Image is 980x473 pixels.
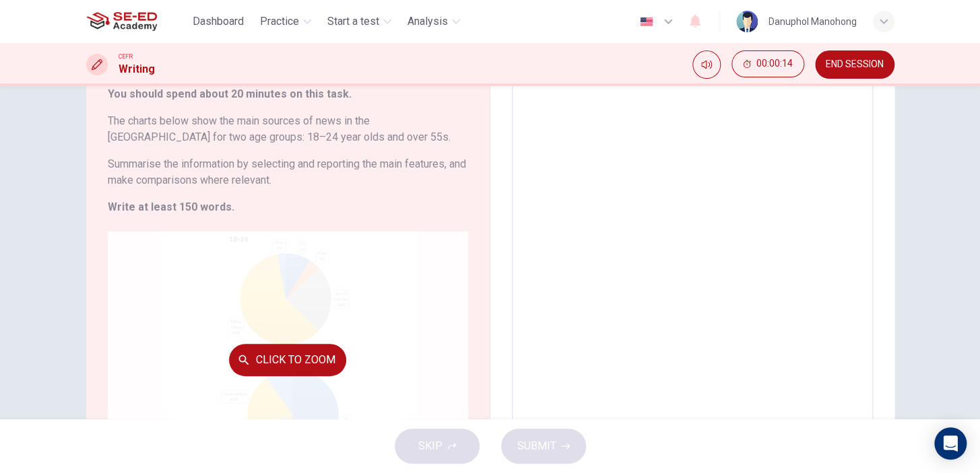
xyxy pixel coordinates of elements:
[402,9,465,34] button: Analysis
[815,50,894,79] button: END SESSION
[255,9,317,34] button: Practice
[327,13,379,30] span: Start a test
[692,50,721,79] div: Mute
[769,13,857,30] div: Danuphol Manohong
[731,50,804,79] div: Hide
[638,17,655,27] img: en
[731,50,804,77] button: 00:00:14
[193,13,244,30] span: Dashboard
[187,9,249,34] button: Dashboard
[86,8,188,35] a: SE-ED Academy logo
[826,59,884,70] span: END SESSION
[756,59,793,69] span: 00:00:14
[934,427,967,460] div: Open Intercom Messenger
[322,9,397,34] button: Start a test
[108,156,468,188] h6: Summarise the information by selecting and reporting the main features, and make comparisons wher...
[260,13,299,30] span: Practice
[119,52,133,61] span: CEFR
[407,13,448,30] span: Analysis
[229,344,346,376] button: Click to Zoom
[108,113,468,145] h6: The charts below show the main sources of news in the [GEOGRAPHIC_DATA] for two age groups: 18–24...
[108,86,468,102] h6: You should spend about 20 minutes on this task.
[86,8,157,35] img: SE-ED Academy logo
[736,11,758,32] img: Profile picture
[108,201,234,213] strong: Write at least 150 words.
[119,61,155,77] h1: Writing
